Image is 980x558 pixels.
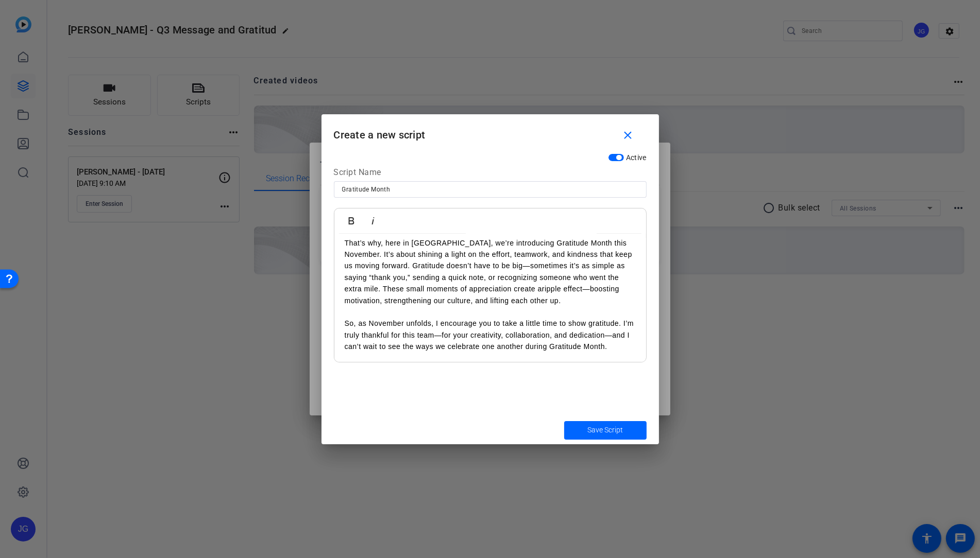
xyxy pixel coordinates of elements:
[345,237,636,306] p: That’s why, here in [GEOGRAPHIC_DATA], we’re introducing Gratitude Month this November. It’s abou...
[626,153,647,162] span: Active
[621,129,634,142] mat-icon: close
[564,421,647,440] button: Save Script
[363,211,383,231] button: Italic (⌘I)
[345,318,636,352] p: So, as November unfolds, I encourage you to take a little time to show gratitude. I’m truly thank...
[322,114,659,148] h1: Create a new script
[334,166,647,182] div: Script Name
[587,425,623,435] span: Save Script
[342,183,638,196] input: Enter Script Name
[342,211,361,231] button: Bold (⌘B)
